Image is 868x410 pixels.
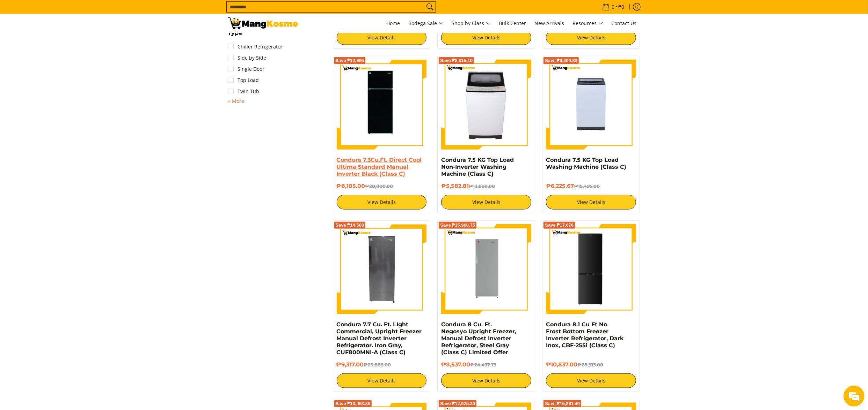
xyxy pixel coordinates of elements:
[337,30,427,45] a: View Details
[336,402,371,406] span: Save ₱13,953.35
[608,14,640,33] a: Contact Us
[535,20,564,26] span: New Arrivals
[337,157,422,177] a: Condura 7.3Cu.Ft. Direct Cool Ultima Standard Manual Inverter Black (Class C)
[577,362,603,367] del: ₱28,513.00
[441,157,514,177] a: Condura 7.5 KG Top Load Non-Inverter Washing Machine (Class C)
[387,20,400,26] span: Home
[441,183,531,190] h6: ₱5,582.81
[546,30,636,45] a: View Details
[452,19,491,28] span: Shop by Class
[569,14,607,33] a: Resources
[611,5,616,9] span: 0
[228,63,265,75] a: Single Door
[424,2,436,12] button: Search
[228,41,283,52] a: Chiller Refrigerator
[546,321,623,349] a: Condura 8.1 Cu Ft No Frost Bottom Freezer Inverter Refrigerator, Dark Inox, CBF-255i (Class C)
[228,98,245,104] span: + More
[336,223,364,227] span: Save ₱14,568
[546,157,626,170] a: Condura 7.5 KG Top Load Washing Machine (Class C)
[41,88,96,158] span: We're online!
[228,52,267,63] a: Side by Side
[228,30,242,36] span: Type
[546,373,636,388] a: View Details
[546,183,636,190] h6: ₱6,225.67
[444,60,529,150] img: condura-7.5kg-topload-non-inverter-washing-machine-class-c-full-view-mang-kosme
[3,190,133,215] textarea: Type your message and hit 'Enter'
[496,14,530,33] a: Bulk Center
[337,224,427,314] img: Condura 7.7 Cu. Ft. LIght Commercial, Upright Freezer Manual Defrost Inverter Refrigerator. Iron ...
[546,361,636,368] h6: ₱10,837.00
[546,224,636,314] img: Condura 8.1 Cu Ft No Frost Bottom Freezer Inverter Refrigerator, Dark Inox, CBF-255i (Class C)
[36,39,117,48] div: Chat with us now
[440,59,473,63] span: Save ₱8,315.19
[337,60,427,150] img: condura-direct-cool-7.3-cubic-feet-2-door-manual-inverter-refrigerator-black-full-view-mang-kosme
[115,3,131,20] div: Minimize live chat window
[612,20,637,26] span: Contact Us
[441,30,531,45] a: View Details
[545,223,574,227] span: Save ₱17,676
[618,5,626,9] span: ₱0
[546,60,636,150] img: condura-7.5kg-topload-non-inverter-washing-machine-class-c-full-view-mang-kosme
[441,361,531,368] h6: ₱8,537.00
[337,321,422,356] a: Condura 7.7 Cu. Ft. LIght Commercial, Upright Freezer Manual Defrost Inverter Refrigerator. Iron ...
[440,223,475,227] span: Save ₱15,960.75
[441,195,531,210] a: View Details
[336,59,364,63] span: Save ₱12,695
[440,402,475,406] span: Save ₱12,625.30
[228,30,242,41] summary: Open
[405,14,447,33] a: Bodega Sale
[228,97,245,105] summary: Open
[305,14,640,33] nav: Main Menu
[469,183,495,189] del: ₱13,898.00
[448,14,494,33] a: Shop by Class
[600,3,627,11] span: •
[573,19,603,28] span: Resources
[441,321,516,356] a: Condura 8 Cu. Ft. Negosyo Upright Freezer, Manual Defrost Inverter Refrigerator, Steel Gray (Clas...
[441,373,531,388] a: View Details
[228,86,260,97] a: Twin Tub
[337,195,427,210] a: View Details
[545,402,580,406] span: Save ₱15,861.40
[409,19,444,28] span: Bodega Sale
[228,17,298,29] img: Class C Home &amp; Business Appliances: Up to 70% Off l Mang Kosme
[365,183,393,189] del: ₱20,800.00
[383,14,404,33] a: Home
[364,362,391,367] del: ₱23,885.00
[337,361,427,368] h6: ₱9,317.00
[574,183,600,189] del: ₱15,495.00
[470,362,496,367] del: ₱24,497.75
[441,224,531,314] img: condura=8-cubic-feet-single-door-ref-class-c-full-view-mang-kosme
[337,373,427,388] a: View Details
[546,195,636,210] a: View Details
[228,75,259,86] a: Top Load
[499,20,526,26] span: Bulk Center
[531,14,568,33] a: New Arrivals
[545,59,577,63] span: Save ₱9,269.33
[337,183,427,190] h6: ₱8,105.00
